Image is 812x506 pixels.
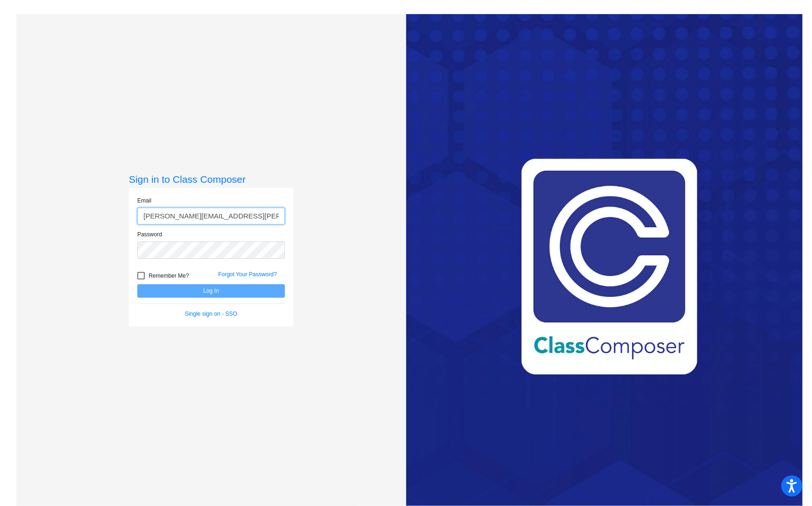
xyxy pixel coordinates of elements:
span: Remember Me? [149,270,189,281]
label: Email [137,196,151,205]
h3: Sign in to Class Composer [129,173,293,185]
a: Forgot Your Password? [218,271,277,278]
a: Single sign on - SSO [185,311,237,317]
label: Password [137,230,162,239]
button: Log In [137,284,285,298]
